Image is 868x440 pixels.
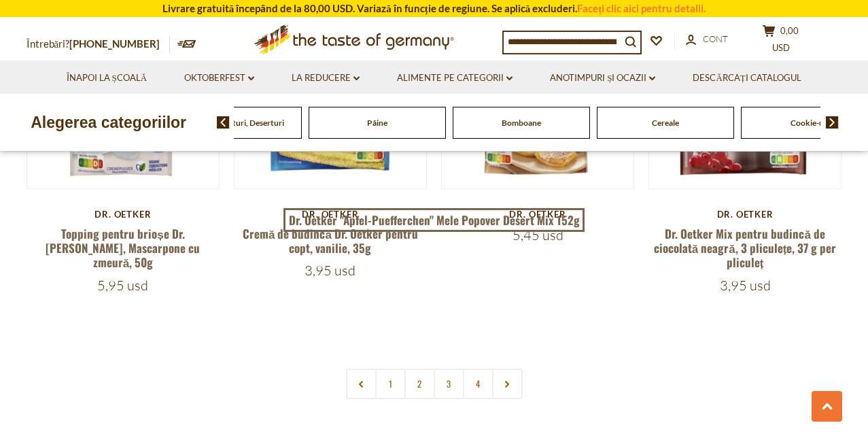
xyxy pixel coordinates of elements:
font: Dr. Oetker [717,209,774,220]
font: Alimente pe categorii [397,72,504,83]
a: La reducere [292,71,360,86]
font: 0,00 USD [772,25,799,53]
a: Oktoberfest [184,71,254,86]
a: Cont [686,32,728,47]
a: Topping pentru brioșe Dr. [PERSON_NAME], Mascarpone cu zmeură, 50g [46,225,200,271]
a: Cremă de budincă Dr. Oetker pentru copt, vanilie, 35g [243,225,418,256]
button: 0,00 USD [761,24,801,58]
a: Faceți clic aici pentru detalii. [577,2,706,14]
a: [PHONE_NUMBER] [69,37,160,50]
font: 3,95 USD [720,277,771,294]
img: săgeata anterioară [217,116,230,129]
font: 3,95 USD [305,262,355,279]
img: săgeata următoare [826,116,839,129]
a: Bomboane [502,118,541,128]
font: 5,95 USD [97,277,148,294]
font: 3 [447,377,451,390]
a: Înapoi la școală [67,71,147,86]
a: Cereale [652,118,679,128]
a: Cookie-uri [791,118,829,128]
font: La reducere [292,72,351,83]
font: Livrare gratuită începând de la 80,00 USD. Variază în funcție de regiune. Se aplică excluderi. [162,2,578,14]
font: Alegerea categoriilor [31,114,186,131]
font: Întrebări? [27,37,70,50]
font: Dr. Oetker "Apfel-Puefferchen" Mele Popover Desert Mix 152g [289,211,580,229]
a: Dr. Oetker "Apfel-Puefferchen" Mele Popover Desert Mix 152g [283,208,585,233]
a: Dr. Oetker Mix pentru budincă de ciocolată neagră, 3 pliculețe, 37 g per pliculeț [654,225,837,271]
font: 5,45 USD [513,226,563,243]
font: Înapoi la școală [67,72,147,83]
a: Anotimpuri și ocazii [550,71,655,86]
font: 4 [476,377,480,390]
a: Pâine [367,118,387,128]
font: Oktoberfest [184,72,245,83]
font: Cont [703,33,728,44]
a: Descărcați catalogul [693,71,801,86]
font: 1 [389,377,392,390]
font: Descărcați catalogul [693,72,801,83]
a: Alimente pe categorii [397,71,513,86]
font: 2 [417,377,421,390]
font: Anotimpuri și ocazii [550,72,646,83]
font: Dr. Oetker [94,209,151,220]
